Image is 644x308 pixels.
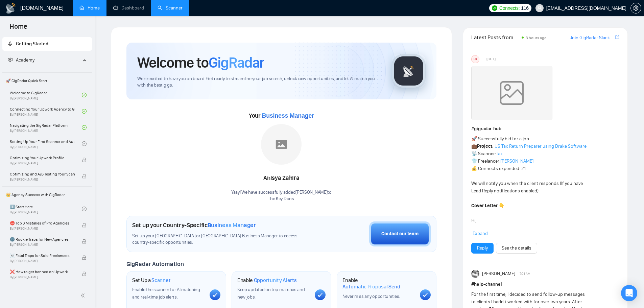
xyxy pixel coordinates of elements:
button: setting [630,3,641,14]
span: check-circle [82,207,87,211]
span: check-circle [82,125,87,130]
img: placeholder.png [261,124,302,165]
a: searchScanner [158,5,183,11]
span: lock [82,158,87,162]
strong: Project: [477,143,494,149]
button: Contact our team [369,221,431,246]
a: homeHome [79,5,100,11]
span: double-left [80,292,87,299]
span: Enable the scanner for AI matching and real-time job alerts. [132,287,200,300]
span: Optimizing Your Upwork Profile [10,155,75,161]
img: gigradar-logo.png [392,54,426,88]
div: Contact our team [381,230,419,238]
a: Welcome to GigRadarBy[PERSON_NAME] [10,88,82,102]
h1: Welcome to [137,53,264,72]
a: US Tax Return Preparer using Drake Software [495,143,587,149]
span: Business Manager [262,112,314,119]
span: We're excited to have you on board. Get ready to streamline your job search, unlock new opportuni... [137,76,381,89]
span: [PERSON_NAME] [482,270,515,278]
span: user [537,6,542,10]
span: rocket [8,41,13,46]
a: [PERSON_NAME] [500,158,533,164]
a: Reply [477,244,488,252]
span: Scanner [151,277,170,284]
img: Pavel [471,270,479,278]
a: Connecting Your Upwork Agency to GigRadarBy[PERSON_NAME] [10,104,82,119]
h1: Enable [342,277,414,290]
a: setting [630,5,641,11]
span: Business Manager [208,221,256,229]
span: By [PERSON_NAME] [10,161,75,165]
a: Setting Up Your First Scanner and Auto-BidderBy[PERSON_NAME] [10,136,82,151]
h1: Enable [237,277,297,284]
a: Navigating the GigRadar PlatformBy[PERSON_NAME] [10,120,82,135]
a: See the details [502,244,531,252]
span: check-circle [82,93,87,97]
span: Keep updated on top matches and new jobs. [237,287,305,300]
span: GigRadar Automation [126,260,184,268]
span: 3 hours ago [526,35,547,40]
span: Academy [8,57,34,63]
div: Open Intercom Messenger [621,285,637,301]
h1: # gigradar-hub [471,125,619,133]
span: lock [82,271,87,276]
span: check-circle [82,109,87,114]
span: By [PERSON_NAME] [10,227,75,231]
span: Getting Started [16,41,48,47]
span: Latest Posts from the GigRadar Community [471,33,520,42]
span: By [PERSON_NAME] [10,243,75,247]
span: ⛔ Top 3 Mistakes of Pro Agencies [10,220,75,227]
button: See the details [496,243,537,254]
span: [DATE] [486,56,496,62]
img: logo [5,3,16,14]
span: GigRadar [209,53,264,72]
div: US [472,55,479,63]
div: Anisya Zahira [231,172,332,184]
h1: Set up your Country-Specific [132,221,256,229]
button: Reply [471,243,494,254]
span: 116 [521,4,528,12]
a: Tax [496,151,503,157]
span: check-circle [82,141,87,146]
a: export [615,34,619,41]
span: By [PERSON_NAME] [10,275,75,279]
img: upwork-logo.png [492,5,497,11]
a: Join GigRadar Slack Community [570,34,614,42]
strong: Cover Letter 👇 [471,203,504,209]
span: Your [249,112,314,119]
a: dashboardDashboard [113,5,144,11]
span: Never miss any opportunities. [342,293,400,299]
span: By [PERSON_NAME] [10,259,75,263]
span: Optimizing and A/B Testing Your Scanner for Better Results [10,171,75,177]
span: lock [82,239,87,244]
span: lock [82,255,87,260]
span: Home [4,22,33,36]
span: 7:01 AM [520,271,530,277]
span: 👑 Agency Success with GigRadar [3,188,91,202]
span: Opportunity Alerts [254,277,297,284]
span: 🚀 GigRadar Quick Start [3,74,91,88]
span: Academy [16,57,34,63]
a: 1️⃣ Start HereBy[PERSON_NAME] [10,202,82,216]
div: Yaay! We have successfully added [PERSON_NAME] to [231,189,332,202]
li: Getting Started [2,37,92,51]
span: Set up your [GEOGRAPHIC_DATA] or [GEOGRAPHIC_DATA] Business Manager to access country-specific op... [132,233,311,246]
span: lock [82,223,87,228]
p: The Key Dons . [231,196,332,202]
span: Automatic Proposal Send [342,283,400,290]
span: Connects: [499,4,520,12]
h1: # help-channel [471,281,619,288]
span: export [615,34,619,40]
span: 🌚 Rookie Traps for New Agencies [10,236,75,243]
span: ❌ How to get banned on Upwork [10,268,75,275]
span: ☠️ Fatal Traps for Solo Freelancers [10,252,75,259]
span: fund-projection-screen [8,57,13,62]
span: lock [82,174,87,179]
span: Expand [473,231,488,236]
img: weqQh+iSagEgQAAAABJRU5ErkJggg== [471,66,552,120]
h1: Set Up a [132,277,170,284]
span: By [PERSON_NAME] [10,177,75,182]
